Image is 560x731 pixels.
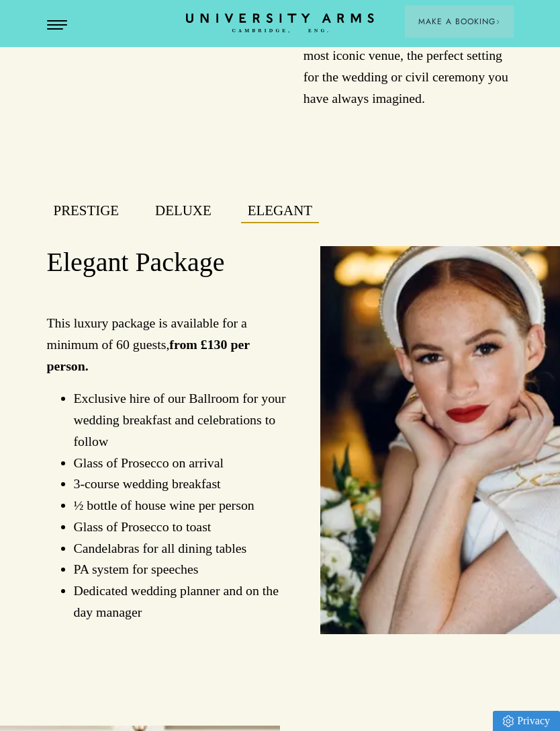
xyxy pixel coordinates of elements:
[47,200,126,223] button: Prestige
[74,453,287,474] li: Glass of Prosecco on arrival
[496,20,500,24] img: Arrow icon
[47,246,287,279] h2: Elegant Package
[74,473,287,495] li: 3-course wedding breakfast
[47,313,287,377] p: This luxury package is available for a minimum of 60 guests,
[74,580,287,623] li: Dedicated wedding planner and on the day manager
[47,20,67,31] button: Open Menu
[74,559,287,580] li: PA system for speeches
[47,337,250,373] strong: from £130 per person.
[74,388,287,452] li: Exclusive hire of our Ballroom for your wedding breakfast and celebrations to follow
[74,516,287,538] li: Glass of Prosecco to toast
[503,716,514,727] img: Privacy
[241,200,319,223] button: Elegant
[74,495,287,516] li: ½ bottle of house wine per person
[405,5,514,38] button: Make a BookingArrow icon
[74,538,287,560] li: Candelabras for all dining tables
[493,711,560,731] a: Privacy
[186,13,374,34] a: Home
[320,246,560,635] img: image-4ec4e284b1de43e65d97ff6cdc8a13595750c4b9-4236x6581-jpg
[148,200,218,223] button: Deluxe
[418,15,500,28] span: Make a Booking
